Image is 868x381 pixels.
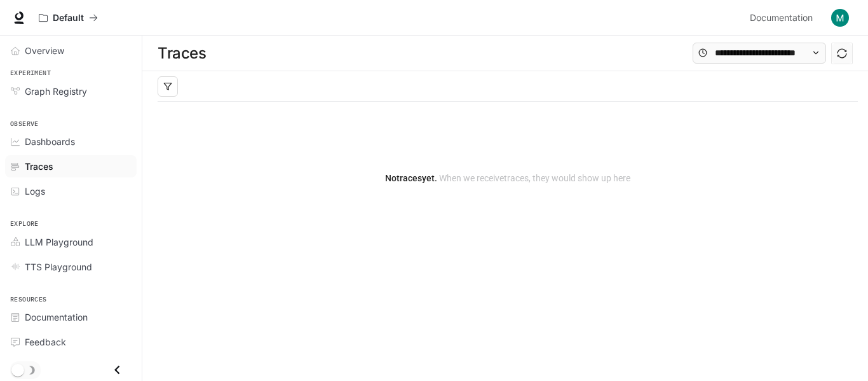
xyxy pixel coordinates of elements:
[5,256,137,278] a: TTS Playground
[11,363,24,377] span: Dark mode toggle
[831,9,849,27] img: User avatar
[437,173,630,183] span: When we receive traces , they would show up here
[25,44,64,57] span: Overview
[385,171,630,185] article: No traces yet.
[25,260,92,274] span: TTS Playground
[5,180,137,202] a: Logs
[25,184,45,198] span: Logs
[5,155,137,177] a: Traces
[745,5,822,31] a: Documentation
[25,135,75,148] span: Dashboards
[25,85,87,98] span: Graph Registry
[5,80,137,102] a: Graph Registry
[837,48,847,59] span: sync
[25,335,66,349] span: Feedback
[750,10,813,26] span: Documentation
[25,235,93,249] span: LLM Playground
[25,310,88,324] span: Documentation
[5,39,137,62] a: Overview
[5,306,137,328] a: Documentation
[827,5,853,31] button: User avatar
[53,13,84,24] p: Default
[5,331,137,353] a: Feedback
[5,130,137,153] a: Dashboards
[5,231,137,253] a: LLM Playground
[158,41,206,66] h1: Traces
[25,160,53,173] span: Traces
[33,5,104,31] button: All workspaces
